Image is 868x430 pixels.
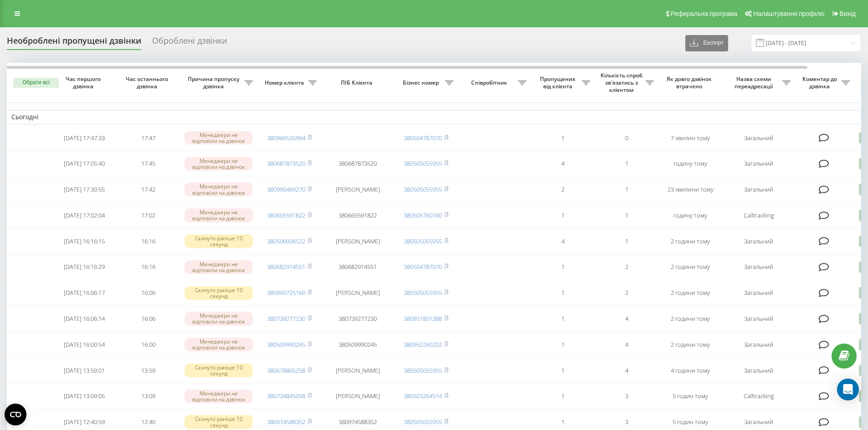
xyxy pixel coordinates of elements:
td: 4 [531,152,595,176]
td: 1 [595,152,658,176]
td: 16:16 [116,229,180,253]
td: 0 [595,126,658,150]
td: [DATE] 16:06:14 [52,307,116,331]
td: 13:59 [116,359,180,383]
a: 380974588352 [267,418,305,426]
td: [DATE] 17:47:33 [52,126,116,150]
td: 16:06 [116,307,180,331]
span: Реферальна програма [671,10,738,17]
a: 380734845058 [267,392,305,400]
td: 17:42 [116,177,180,202]
td: [DATE] 16:06:17 [52,281,116,305]
a: 380678865258 [267,366,305,374]
a: 380505055955 [404,418,442,426]
td: 17:47 [116,126,180,150]
td: 13:09 [116,384,180,408]
td: 1 [531,255,595,279]
a: 380505055955 [404,288,442,297]
a: 380509990245 [267,340,305,349]
td: 1 [531,307,595,331]
td: Загальний [722,333,795,357]
td: 3 [595,384,658,408]
td: 4 [531,229,595,253]
td: 380682914551 [321,255,394,279]
td: Загальний [722,359,795,383]
button: Обрати всі [13,78,59,88]
td: [PERSON_NAME] [321,281,394,305]
td: годину тому [658,203,722,228]
div: Скинуто раніше 10 секунд [185,364,253,377]
div: Менеджери не відповіли на дзвінок [185,182,253,196]
span: Бізнес номер [399,79,445,86]
a: 380966535964 [267,134,305,142]
td: 2 години тому [658,307,722,331]
td: годину тому [658,152,722,176]
td: 380509990245 [321,333,394,357]
td: 380687873520 [321,152,394,176]
td: 4 [595,333,658,357]
td: Загальний [722,126,795,150]
span: Співробітник [462,79,518,86]
span: Коментар до дзвінка [800,76,842,90]
td: [DATE] 16:00:54 [52,333,116,357]
a: 380503264514 [404,392,442,400]
td: 380665591822 [321,203,394,228]
div: Менеджери не відповіли на дзвінок [185,208,253,222]
span: Номер клієнта [262,79,308,86]
div: Менеджери не відповіли на дзвінок [185,312,253,325]
td: Загальний [722,229,795,253]
div: Необроблені пропущені дзвінки [7,36,141,50]
td: [PERSON_NAME] [321,177,394,202]
a: 380682914551 [267,263,305,271]
td: [PERSON_NAME] [321,229,394,253]
td: 7 хвилин тому [658,126,722,150]
td: 2 [595,281,658,305]
td: 2 години тому [658,229,722,253]
a: 380952260202 [404,340,442,349]
td: 4 [595,359,658,383]
a: 380687873520 [267,159,305,167]
td: 17:45 [116,152,180,176]
span: Пропущених від клієнта [535,76,582,90]
td: [DATE] 13:59:01 [52,359,116,383]
td: Загальний [722,152,795,176]
div: Менеджери не відповіли на дзвінок [185,157,253,171]
span: Причина пропуску дзвінка [185,76,245,90]
td: Calltracking [722,203,795,228]
span: Вихід [840,10,856,17]
td: 1 [595,229,658,253]
td: 2 години тому [658,255,722,279]
div: Скинуто раніше 10 секунд [185,415,253,429]
a: 380505055955 [404,159,442,167]
td: [DATE] 17:30:55 [52,177,116,202]
div: Менеджери не відповіли на дзвінок [185,338,253,351]
td: Загальний [722,281,795,305]
td: 2 [531,177,595,202]
td: 2 години тому [658,333,722,357]
td: 16:06 [116,281,180,305]
a: 380506906522 [267,237,305,245]
td: Calltracking [722,384,795,408]
div: Оброблені дзвінки [152,36,227,50]
td: 4 години тому [658,359,722,383]
td: 2 години тому [658,281,722,305]
td: 16:00 [116,333,180,357]
span: Налаштування профілю [753,10,824,17]
a: 380990469270 [267,185,305,193]
span: Час останнього дзвінка [123,76,173,90]
button: Open CMP widget [5,404,26,425]
a: 380505055955 [404,237,442,245]
span: Назва схеми переадресації [727,76,782,90]
a: 380504787070 [404,263,442,271]
a: 380951801388 [404,314,442,323]
td: 1 [595,203,658,228]
td: 5 годин тому [658,384,722,408]
a: 380505760160 [404,211,442,219]
div: Менеджери не відповіли на дзвінок [185,131,253,145]
td: 4 [595,307,658,331]
a: 380504787070 [404,134,442,142]
span: Час першого дзвінка [60,76,109,90]
td: 380739277230 [321,307,394,331]
td: [DATE] 17:02:04 [52,203,116,228]
td: Загальний [722,177,795,202]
